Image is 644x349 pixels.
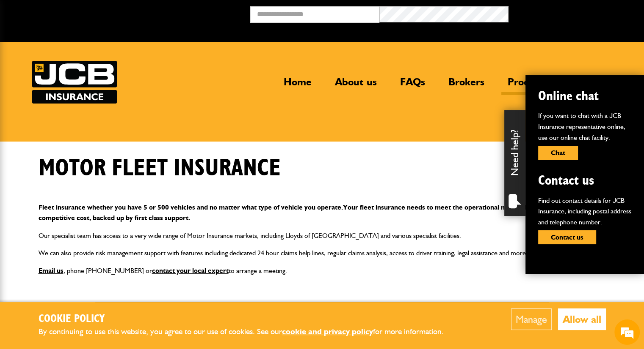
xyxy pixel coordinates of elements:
[277,76,318,95] a: Home
[39,154,281,183] h1: Motor fleet insurance
[538,195,631,228] p: Find out contact details for JCB Insurance, including postal address and telephone number.
[39,248,606,259] p: We can also provide risk management support with features including dedicated 24 hour claims help...
[11,78,155,97] input: Enter your last name
[152,267,229,275] a: contact your local expert
[538,146,578,160] button: Chat
[11,103,155,122] input: Enter your email address
[39,265,606,276] p: , phone [PHONE_NUMBER] or to arrange a meeting.
[538,88,631,104] h2: Online chat
[32,61,117,104] img: JCB Insurance Services logo
[32,61,117,104] a: JCB Insurance Services
[14,47,36,59] img: d_20077148190_company_1631870298795_20077148190
[39,313,458,326] h2: Cookie Policy
[442,76,491,95] a: Brokers
[39,267,64,275] a: Email us
[538,230,596,244] button: Contact us
[538,172,631,188] h2: Contact us
[538,110,631,143] p: If you want to chat with a JCB Insurance representative online, use our online chat facility.
[11,128,155,147] input: Enter your phone number
[44,47,142,59] div: Chat with us now
[282,327,373,336] a: cookie and privacy policy
[139,4,159,25] div: Minimize live chat window
[116,260,154,272] em: Start Chat
[509,6,638,19] button: Broker Login
[329,76,383,95] a: About us
[558,308,606,330] button: Allow all
[511,308,552,330] button: Manage
[501,76,605,95] a: Products & Services
[394,76,431,95] a: FAQs
[39,325,458,338] p: By continuing to use this website, you agree to our use of cookies. See our for more information.
[39,202,606,224] p: Fleet insurance whether you have 5 or 500 vehicles and no matter what type of vehicle you operate...
[11,153,155,253] textarea: Type your message and hit 'Enter'
[39,230,606,241] p: Our specialist team has access to a very wide range of Motor Insurance markets, including Lloyds ...
[504,110,525,216] div: Need help?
